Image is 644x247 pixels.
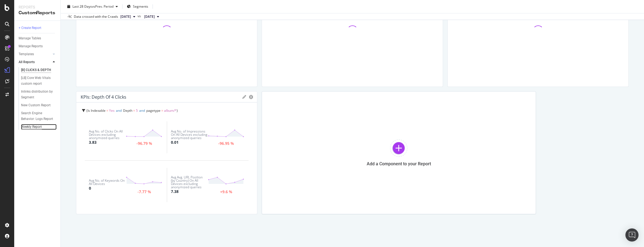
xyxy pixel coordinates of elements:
div: [B] CLICKS & DEPTH [21,67,51,73]
div: -96.95 % [218,142,234,145]
div: Weekly Report [21,124,42,130]
div: Add a Component to your Report [367,161,431,166]
div: -96.79 % [136,142,152,145]
a: Search Engine Behavior: Logs Report [21,110,57,122]
div: Inlinks distribution by Segment [21,89,53,100]
a: + Create Report [19,25,57,31]
a: All Reports [19,59,51,65]
span: Last 28 Days [72,4,92,9]
span: Segments [133,4,148,9]
a: Inlinks distribution by Segment [21,89,57,100]
div: All Reports [19,59,35,65]
div: + Create Report [19,25,41,31]
a: Templates [19,51,51,57]
a: Manage Tables [19,36,57,41]
div: [LB] Core Web Vitals custom report [21,75,53,87]
div: Data crossed with the Crawls [74,14,118,19]
a: [B] CLICKS & DEPTH [21,67,57,73]
button: [DATE] [118,13,138,20]
span: and [116,108,122,113]
div: Avg Avg. URL Position (by Country) On All Devices excluding anonymized queries [171,176,208,189]
a: Manage Reports [19,43,57,49]
div: KPIs: Depth of 4 clicks [81,94,126,100]
div: New Custom Report [21,102,51,108]
div: -7.77 % [138,190,151,194]
div: Manage Reports [19,43,43,49]
span: Depth [123,108,132,113]
div: gear [249,95,253,99]
div: Templates [19,51,34,57]
span: = [161,108,163,113]
span: = [106,108,108,113]
a: Weekly Report [21,124,57,130]
span: vs Prev. Period [92,4,113,9]
div: Avg No. of Keywords On All Devices [89,179,126,186]
div: 7.38 [171,189,179,194]
span: and [139,108,145,113]
div: Reports [19,4,56,10]
span: 2025 Sep. 29th [120,14,131,19]
span: album/* [164,108,177,113]
div: CustomReports [19,10,56,16]
span: 5 [136,108,138,113]
span: = [133,108,135,113]
div: 0.01 [171,140,179,145]
a: New Custom Report [21,102,57,108]
div: 3.83 [89,140,97,145]
a: [LB] Core Web Vitals custom report [21,75,57,87]
div: +9.6 % [220,190,232,194]
span: 2025 Sep. 1st [144,14,155,19]
span: Is Indexable [88,108,106,113]
div: 0 [89,186,91,191]
span: vs [138,14,142,19]
button: Last 28 DaysvsPrev. Period [65,2,120,11]
div: KPIs: Depth of 4 clicksgeargearIs Indexable = YesandDepth = 5andpagetype = album/*Avg No. of Clic... [76,91,257,214]
span: pagetype [146,108,161,113]
div: Manage Tables [19,36,41,41]
button: Segments [125,2,150,11]
button: [DATE] [142,13,161,20]
div: Avg No. of Clicks On All Devices excluding anonymized queries [89,130,126,140]
div: Search Engine Behavior: Logs Report [21,110,53,122]
span: Yes [109,108,115,113]
div: Avg No. of Impressions On All Devices excluding anonymized queries [171,130,208,140]
div: Open Intercom Messenger [625,228,639,242]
